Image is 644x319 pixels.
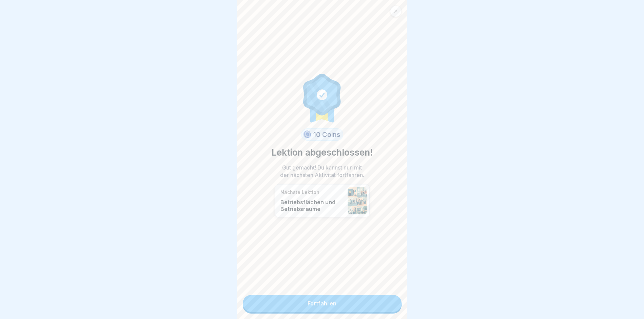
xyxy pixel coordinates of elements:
div: 10 Coins [301,128,343,141]
p: Nächste Lektion [280,189,344,195]
img: completion.svg [299,72,345,123]
p: Gut gemacht! Du kannst nun mit der nächsten Aktivität fortfahren. [278,164,366,179]
img: coin.svg [302,129,312,140]
p: Betriebsflächen und Betriebsräume [280,199,344,212]
p: Lektion abgeschlossen! [272,146,373,159]
a: Fortfahren [243,295,402,312]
